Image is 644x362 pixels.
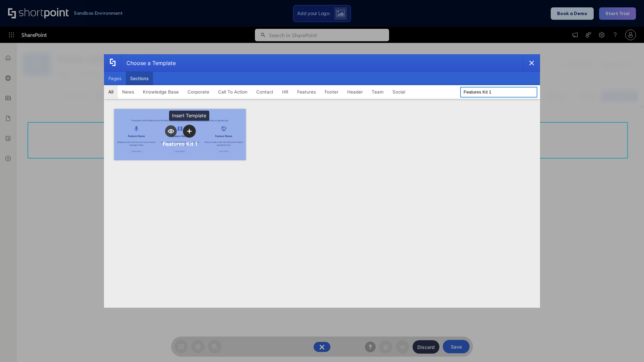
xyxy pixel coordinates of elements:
button: All [104,85,118,99]
button: Knowledge Base [139,85,183,99]
button: Footer [320,85,343,99]
input: Search [460,87,537,98]
button: Header [343,85,367,99]
div: Choose a Template [121,55,176,71]
button: HR [278,85,293,99]
button: Social [388,85,410,99]
button: Contact [252,85,278,99]
div: Features Kit 1 [163,140,198,147]
button: Sections [126,72,153,85]
button: Pages [104,72,126,85]
button: Features [293,85,320,99]
button: News [118,85,139,99]
iframe: Chat Widget [610,330,644,362]
button: Call To Action [214,85,252,99]
button: Corporate [183,85,214,99]
button: Team [367,85,388,99]
div: template selector [104,54,540,308]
